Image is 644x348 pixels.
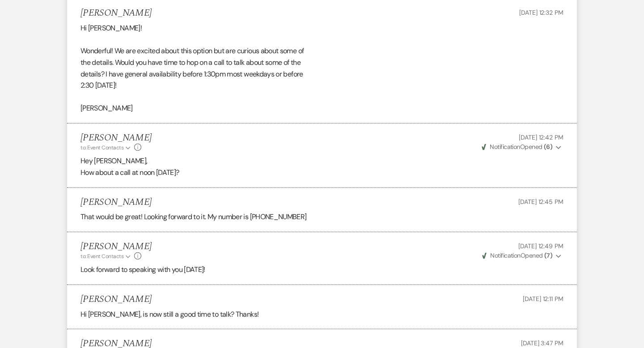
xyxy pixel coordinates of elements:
[518,198,563,206] span: [DATE] 12:45 PM
[80,252,132,260] button: to: Event Contacts
[518,242,563,250] span: [DATE] 12:49 PM
[482,251,552,259] span: Opened
[80,22,563,114] div: Hi [PERSON_NAME]! Wonderful! We are excited about this option but are curious about some of the d...
[519,8,563,17] span: [DATE] 12:32 PM
[80,132,152,144] h5: [PERSON_NAME]
[80,167,563,178] p: How about a call at noon [DATE]?
[544,251,552,259] strong: ( 7 )
[521,339,563,347] span: [DATE] 3:47 PM
[481,251,563,260] button: NotificationOpened (7)
[80,253,123,260] span: to: Event Contacts
[480,142,563,152] button: NotificationOpened (6)
[80,211,563,223] p: That would be great! Looking forward to it. My number is [PHONE_NUMBER]
[482,143,552,151] span: Opened
[80,309,563,320] p: Hi [PERSON_NAME], is now still a good time to talk? Thanks!
[490,143,520,151] span: Notification
[544,143,552,151] strong: ( 6 )
[80,8,152,19] h5: [PERSON_NAME]
[80,294,152,305] h5: [PERSON_NAME]
[80,155,563,167] p: Hey [PERSON_NAME],
[80,144,132,152] button: to: Event Contacts
[80,144,123,151] span: to: Event Contacts
[80,264,563,276] p: Look forward to speaking with you [DATE]!
[519,133,563,141] span: [DATE] 12:42 PM
[523,295,563,303] span: [DATE] 12:11 PM
[80,197,152,208] h5: [PERSON_NAME]
[80,241,152,252] h5: [PERSON_NAME]
[490,251,520,259] span: Notification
